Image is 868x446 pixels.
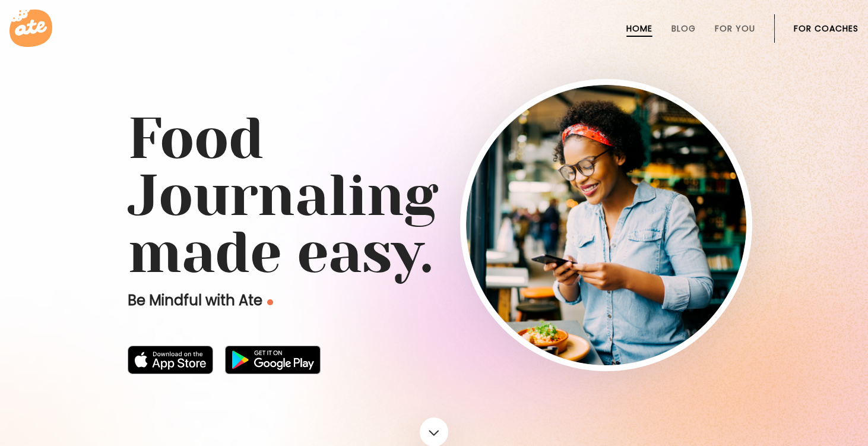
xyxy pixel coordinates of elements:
[128,110,740,281] h1: Food Journaling made easy.
[128,291,460,310] p: Be Mindful with Ate
[225,346,321,374] img: badge-download-google.png
[626,24,652,33] a: Home
[794,24,859,33] a: For Coaches
[715,24,755,33] a: For You
[466,85,746,365] img: home-hero-img-rounded.png
[128,346,213,374] img: badge-download-apple.svg
[671,24,696,33] a: Blog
